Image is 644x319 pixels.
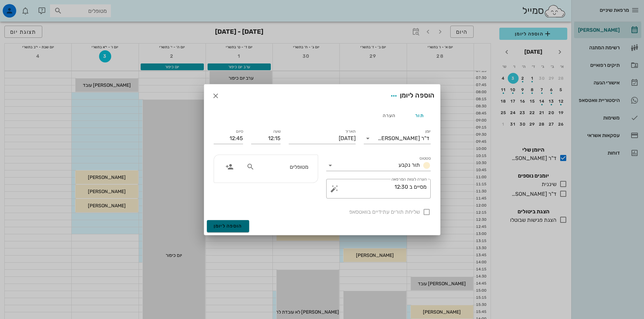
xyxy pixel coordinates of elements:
[364,133,431,144] div: יומןד"ר [PERSON_NAME]
[207,220,249,232] button: הוספה ליומן
[391,177,426,182] label: הערה לצוות המרפאה
[236,129,243,134] label: סיום
[388,90,435,102] div: הוספה ליומן
[425,129,431,134] label: יומן
[345,129,356,134] label: תאריך
[374,107,404,124] div: הערה
[399,162,420,168] span: תור נקבע
[273,129,281,134] label: שעה
[404,107,435,124] div: תור
[326,160,431,171] div: סטטוסתור נקבע
[420,156,431,161] label: סטטוס
[214,223,242,229] span: הוספה ליומן
[378,135,429,141] div: ד"ר [PERSON_NAME]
